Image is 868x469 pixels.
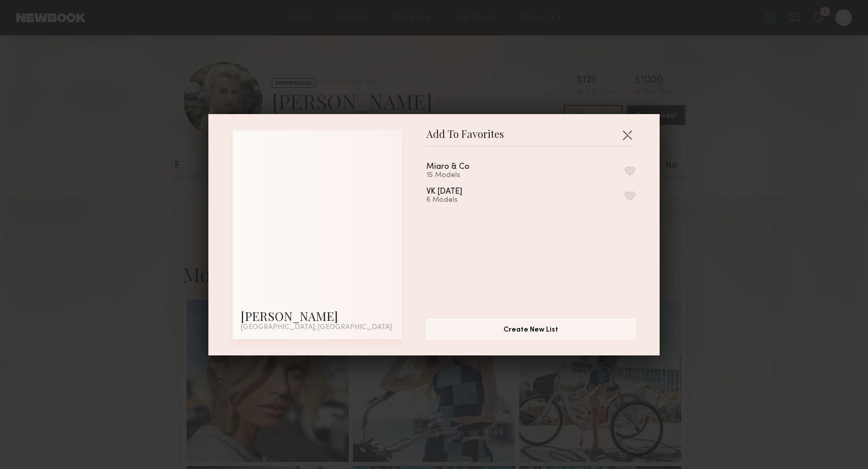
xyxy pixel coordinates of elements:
[426,130,504,146] span: Add To Favorites
[426,188,462,196] div: VK [DATE]
[241,324,394,331] div: [GEOGRAPHIC_DATA], [GEOGRAPHIC_DATA]
[426,171,494,179] div: 15 Models
[426,163,469,171] div: Miaro & Co
[426,196,487,204] div: 6 Models
[241,308,394,324] div: [PERSON_NAME]
[426,319,635,339] button: Create New List
[619,127,635,143] button: Close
